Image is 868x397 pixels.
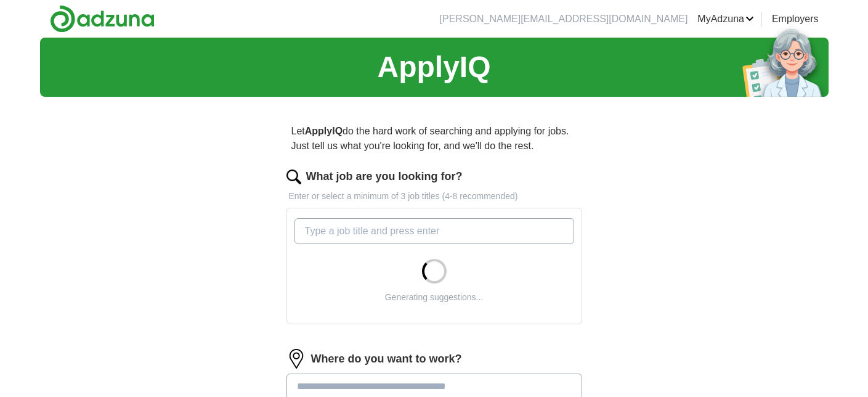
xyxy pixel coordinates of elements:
a: MyAdzuna [697,12,754,27]
a: Employers [772,12,819,27]
input: Type a job title and press enter [294,218,574,244]
img: Adzuna logo [50,5,155,33]
p: Enter or select a minimum of 3 job titles (4-8 recommended) [286,190,582,203]
strong: ApplyIQ [305,126,343,136]
li: [PERSON_NAME][EMAIL_ADDRESS][DOMAIN_NAME] [440,12,688,27]
h1: ApplyIQ [377,45,490,89]
img: location.png [286,349,306,369]
p: Let do the hard work of searching and applying for jobs. Just tell us what you're looking for, an... [286,119,582,158]
img: search.png [286,170,301,184]
label: Where do you want to work? [311,351,462,367]
label: What job are you looking for? [306,168,463,185]
div: Generating suggestions... [385,291,484,304]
